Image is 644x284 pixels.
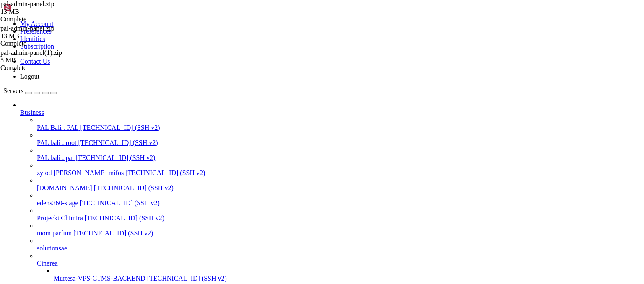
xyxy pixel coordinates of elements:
[0,25,54,32] span: pal-admin-panel.zip
[0,49,62,56] span: pal-admin-panel(1).zip
[0,0,84,15] span: pal-admin-panel.zip
[0,8,84,15] div: 13 MB
[0,0,54,8] span: pal-admin-panel.zip
[0,40,84,47] div: Complete
[0,49,84,64] span: pal-admin-panel(1).zip
[0,57,84,64] div: 5 MB
[0,25,84,40] span: pal-admin-panel.zip
[0,64,84,72] div: Complete
[0,32,84,40] div: 13 MB
[0,15,84,23] div: Complete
